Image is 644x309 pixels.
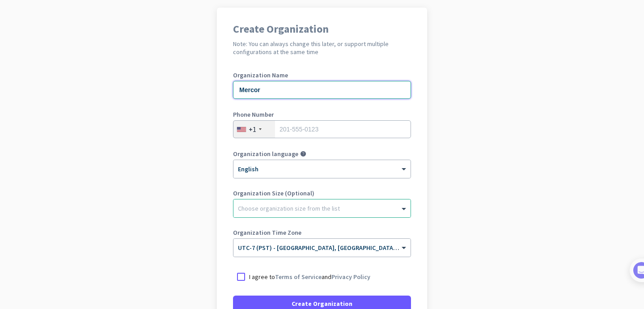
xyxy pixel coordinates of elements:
div: +1 [249,125,256,134]
label: Organization Size (Optional) [233,190,411,196]
label: Organization language [233,151,298,157]
label: Organization Name [233,72,411,78]
i: help [300,151,306,157]
h1: Create Organization [233,24,411,34]
p: I agree to and [249,272,370,281]
a: Terms of Service [275,273,322,281]
label: Organization Time Zone [233,229,411,236]
h2: Note: You can always change this later, or support multiple configurations at the same time [233,40,411,56]
span: Create Organization [292,299,352,308]
a: Privacy Policy [331,273,370,281]
label: Phone Number [233,111,411,118]
input: 201-555-0123 [233,120,411,138]
input: What is the name of your organization? [233,81,411,99]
